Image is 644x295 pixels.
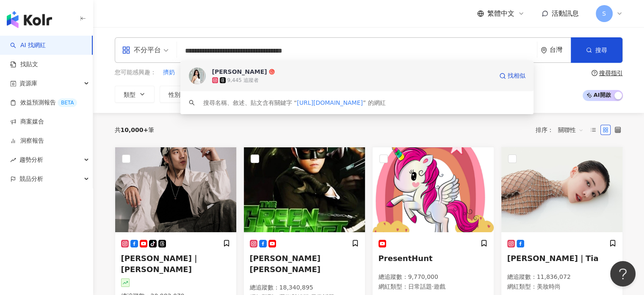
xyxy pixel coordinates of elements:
a: 效益預測報告BETA [10,98,77,107]
span: 資源庫 [19,74,37,93]
span: 10,000+ [121,126,149,133]
span: search [189,100,195,106]
button: 搜尋 [571,37,622,63]
img: logo [7,11,52,28]
a: 找貼文 [10,60,38,69]
div: 共 筆 [115,126,155,133]
button: 類型 [115,86,155,103]
div: 搜尋指引 [599,70,623,76]
span: 擠奶 [163,68,175,77]
span: rise [10,157,16,163]
a: 商案媒合 [10,118,44,126]
p: 總追蹤數 ： 18,340,895 [250,284,359,292]
span: 類型 [124,91,135,98]
span: [PERSON_NAME] [PERSON_NAME] [250,254,321,273]
span: 競品分析 [19,169,43,188]
div: 搜尋名稱、敘述、貼文含有關鍵字 “ ” 的網紅 [203,98,386,107]
span: · [432,283,434,290]
span: [URL][DOMAIN_NAME] [297,99,363,106]
img: KOL Avatar [501,147,622,232]
div: 9,445 追蹤者 [227,77,259,84]
p: 網紅類型 ： [507,283,616,291]
span: 您可能感興趣： [115,68,156,77]
span: [PERSON_NAME]｜[PERSON_NAME] [121,254,199,273]
a: 洞察報告 [10,137,44,145]
img: KOL Avatar [115,147,236,232]
img: KOL Avatar [373,147,494,232]
span: 找相似 [508,72,525,80]
button: 擠奶 [163,68,175,77]
button: 性別 [160,86,199,103]
span: 關聯性 [558,123,583,137]
p: 總追蹤數 ： 9,770,000 [379,273,488,281]
span: 趨勢分析 [19,150,43,169]
img: KOL Avatar [189,67,206,84]
span: 遊戲 [434,283,445,290]
div: 不分平台 [122,43,161,57]
span: 搜尋 [595,47,607,53]
span: 日常話題 [408,283,432,290]
span: 性別 [169,91,180,98]
a: searchAI 找網紅 [10,41,46,50]
div: 排序： [536,123,588,137]
div: [PERSON_NAME] [212,67,267,76]
div: 台灣 [550,46,571,53]
p: 網紅類型 ： [379,283,488,291]
span: [PERSON_NAME]｜Tia [507,254,599,263]
iframe: Help Scout Beacon - Open [610,261,636,287]
span: appstore [122,46,130,54]
a: 找相似 [499,67,525,84]
span: 活動訊息 [552,9,579,17]
img: KOL Avatar [244,147,365,232]
p: 總追蹤數 ： 11,836,072 [507,273,616,281]
span: 繁體中文 [487,9,514,18]
span: environment [541,47,547,53]
span: S [602,9,606,18]
span: PresentHunt [379,254,433,263]
span: 美妝時尚 [537,283,561,290]
span: question-circle [591,70,597,76]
